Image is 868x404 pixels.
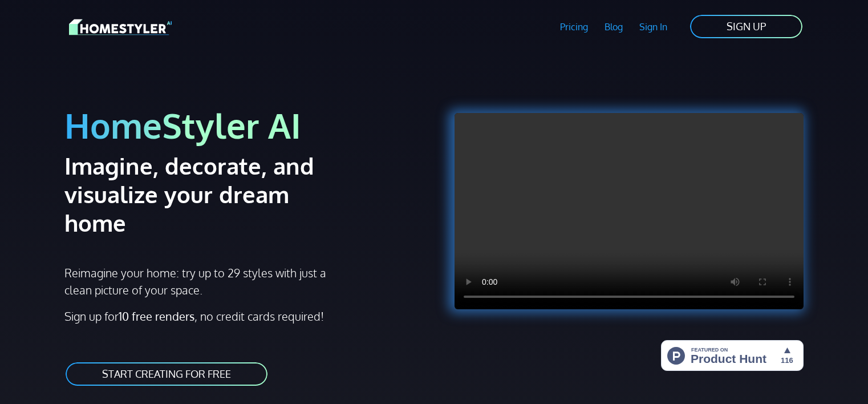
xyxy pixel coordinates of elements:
[661,340,804,371] img: HomeStyler AI - Interior Design Made Easy: One Click to Your Dream Home | Product Hunt
[64,361,269,387] a: START CREATING FOR FREE
[64,264,336,298] p: Reimagine your home: try up to 29 styles with just a clean picture of your space.
[69,17,172,37] img: HomeStyler AI logo
[596,14,631,40] a: Blog
[631,14,675,40] a: Sign In
[119,309,194,324] strong: 10 free renders
[64,104,427,147] h1: HomeStyler AI
[64,151,355,237] h2: Imagine, decorate, and visualize your dream home
[689,14,804,39] a: SIGN UP
[64,308,427,325] p: Sign up for , no credit cards required!
[552,14,597,40] a: Pricing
